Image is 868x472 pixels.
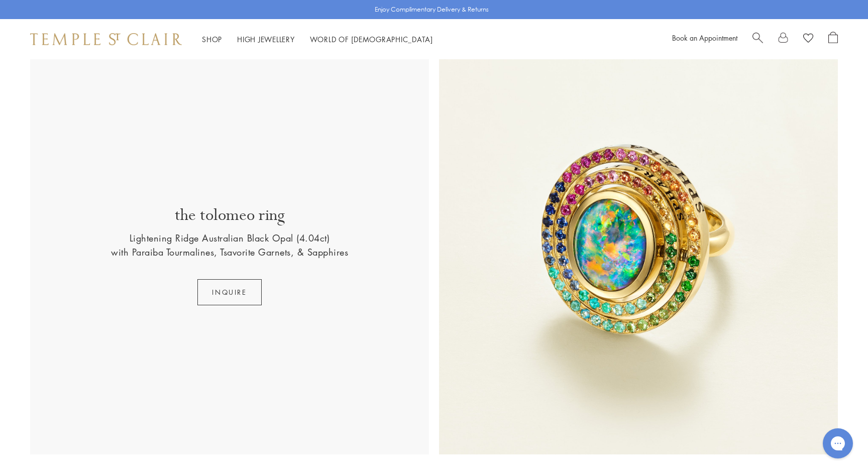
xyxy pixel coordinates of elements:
p: with Paraiba Tourmalines, Tsavorite Garnets, & Sapphires [111,245,348,259]
p: Enjoy Complimentary Delivery & Returns [375,5,489,15]
a: Open Shopping Bag [828,32,838,47]
a: World of [DEMOGRAPHIC_DATA]World of [DEMOGRAPHIC_DATA] [310,34,433,44]
img: Temple St. Clair [30,33,182,45]
a: Book an Appointment [672,33,737,43]
a: ShopShop [202,34,222,44]
a: View Wishlist [803,32,813,47]
a: High JewelleryHigh Jewellery [237,34,295,44]
p: Lightening Ridge Australian Black Opal (4.04ct) [130,231,330,245]
button: INQUIRE [197,279,261,305]
p: the tolomeo ring [175,205,285,231]
a: Search [752,32,763,47]
nav: Main navigation [202,33,433,46]
iframe: Gorgias live chat messenger [818,425,858,462]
